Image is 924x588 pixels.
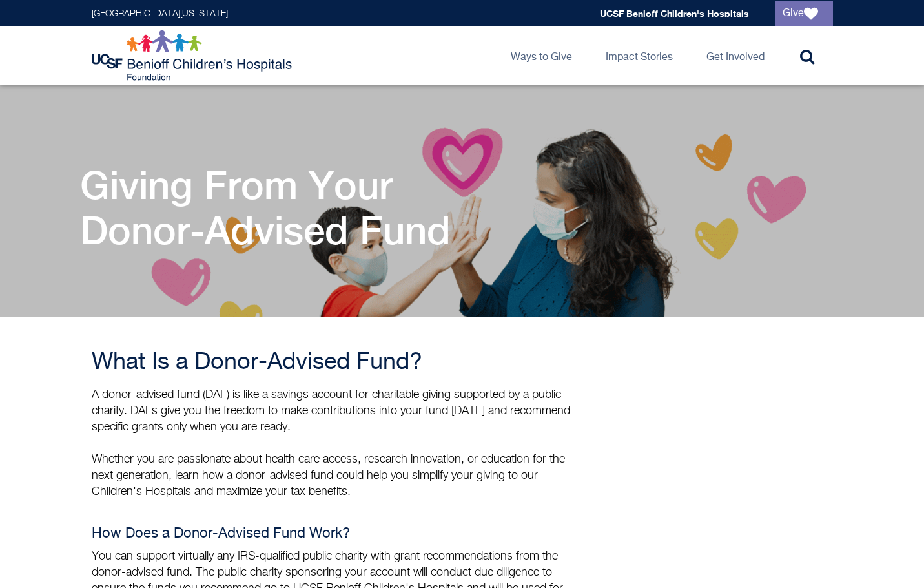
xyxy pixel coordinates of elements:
[92,452,589,500] p: Whether you are passionate about health care access, research innovation, or education for the ne...
[696,26,775,85] a: Get Involved
[500,26,582,85] a: Ways to Give
[92,350,589,375] h2: What Is a Donor-Advised Fund?
[92,30,295,81] img: Logo for UCSF Benioff Children's Hospitals Foundation
[80,162,519,253] h1: Giving From Your Donor-Advised Fund
[92,387,589,436] p: A donor-advised fund (DAF) is like a savings account for charitable giving supported by a public ...
[775,1,833,26] a: Give
[92,9,228,18] a: [GEOGRAPHIC_DATA][US_STATE]
[92,526,589,542] h4: How Does a Donor-Advised Fund Work?
[595,26,683,85] a: Impact Stories
[600,8,749,19] a: UCSF Benioff Children's Hospitals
